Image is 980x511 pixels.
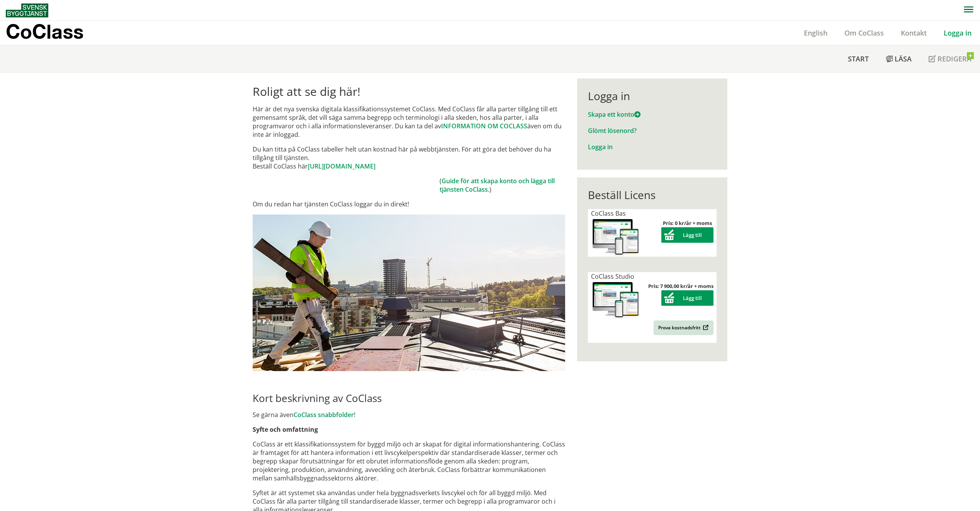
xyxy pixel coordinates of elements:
a: Lägg till [661,295,713,301]
p: Om du redan har tjänsten CoClass loggar du in direkt! [253,200,565,208]
a: INFORMATION OM COCLASS [441,122,527,130]
a: Start [839,45,877,72]
span: Läsa [895,54,912,63]
span: CoClass Studio [591,272,634,281]
a: Lägg till [661,232,713,238]
p: Se gärna även ! [253,411,565,419]
div: Beställ Licens [588,188,717,201]
a: [URL][DOMAIN_NAME] [308,162,375,170]
a: Logga in [935,28,980,37]
a: Logga in [588,143,613,151]
strong: Pris: 7 900,00 kr/år + moms [648,283,713,290]
a: English [795,28,836,37]
img: coclass-license.jpg [591,218,640,257]
img: coclass-license.jpg [591,281,640,320]
strong: Syfte och omfattning [253,425,318,434]
a: Läsa [877,45,920,72]
p: Du kan titta på CoClass tabeller helt utan kostnad här på webbtjänsten. För att göra det behöver ... [253,145,565,170]
button: Lägg till [661,227,713,243]
a: CoClass snabbfolder [294,411,354,419]
td: ( .) [440,177,565,194]
img: Outbound.png [701,325,709,330]
a: Guide för att skapa konto och lägga till tjänsten CoClass [440,177,555,194]
img: login.jpg [253,215,565,371]
a: Om CoClass [836,28,892,37]
a: Prova kostnadsfritt [654,320,713,335]
p: Här är det nya svenska digitala klassifikationssystemet CoClass. Med CoClass får alla parter till... [253,105,565,139]
div: Logga in [588,89,717,102]
p: CoClass är ett klassifikationssystem för byggd miljö och är skapat för digital informationshanter... [253,440,565,482]
h2: Kort beskrivning av CoClass [253,392,565,404]
p: CoClass [6,27,83,36]
a: Kontakt [892,28,935,37]
strong: Pris: 0 kr/år + moms [663,220,712,227]
button: Lägg till [661,290,713,306]
span: Start [848,54,869,63]
a: Glömt lösenord? [588,126,637,135]
img: Svensk Byggtjänst [6,3,48,17]
a: CoClass [6,21,100,45]
span: CoClass Bas [591,209,626,218]
a: Skapa ett konto [588,110,640,119]
h1: Roligt att se dig här! [253,85,565,99]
